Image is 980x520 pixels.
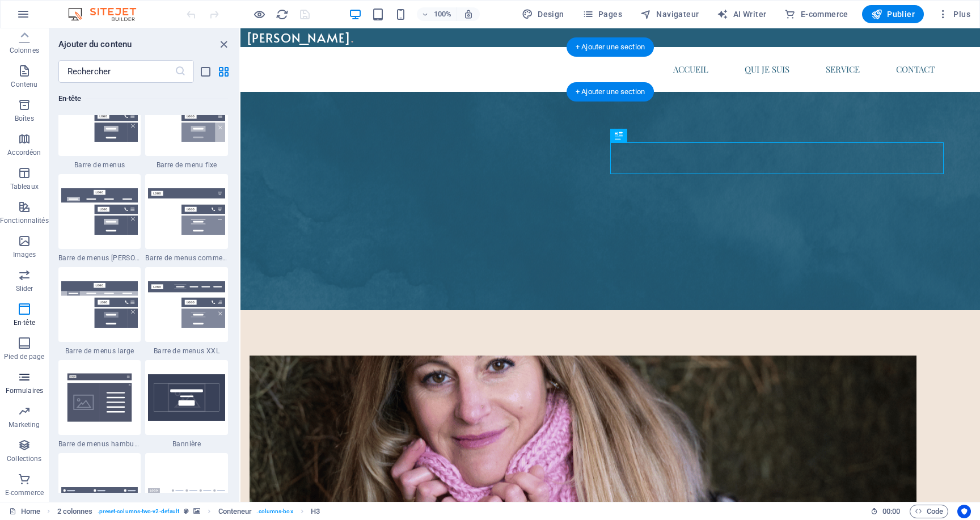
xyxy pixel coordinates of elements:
button: Cliquez ici pour quitter le mode Aperçu et poursuivre l'édition. [252,7,266,21]
p: Marketing [9,420,40,429]
span: 00 00 [882,505,900,518]
button: Navigateur [636,5,703,23]
span: AI Writer [717,9,766,20]
img: info-bar-extended.svg [148,488,225,493]
span: . columns-box [256,505,293,518]
button: Usercentrics [957,505,971,518]
h6: En-tête [58,92,228,105]
img: info-bar.svg [61,487,138,493]
p: Images [13,250,36,259]
p: Pied de page [4,352,44,361]
div: Barre de menus [58,81,141,170]
div: Barre de menu fixe [145,81,228,170]
span: Barre de menus large [58,346,141,356]
div: Barre de menus hamburger [58,360,141,449]
span: : [890,507,892,515]
button: Plus [933,5,975,23]
p: En-tête [14,318,35,327]
span: . preset-columns-two-v2-default [98,505,180,518]
button: 100% [417,7,457,21]
button: Pages [578,5,627,23]
i: Cet élément est une présélection personnalisable. [184,508,189,514]
img: menu-bar.svg [61,95,138,142]
a: Cliquez pour annuler la sélection. Double-cliquez pour ouvrir Pages. [9,505,40,518]
img: menu-bar-loki.svg [61,188,138,235]
p: Slider [16,284,33,293]
span: Cliquez pour sélectionner. Double-cliquez pour modifier. [311,505,320,518]
span: Barre de menu fixe [145,160,228,170]
h6: Durée de la session [871,505,901,518]
img: menu-bar-wide.svg [61,281,138,328]
p: Formulaires [6,386,43,395]
span: Barre de menus [PERSON_NAME] [58,253,141,263]
p: Accordéon [7,148,41,157]
p: Contenu [11,80,37,89]
p: Boîtes [15,114,34,123]
p: Colonnes [10,46,39,55]
img: menu-bar-fixed.svg [148,95,225,142]
p: E-commerce [5,488,44,497]
button: close panel [217,37,230,51]
input: Rechercher [58,60,175,83]
span: Plus [937,9,970,20]
div: Barre de menus large [58,267,141,356]
button: Code [910,505,948,518]
img: menu-bar-xxl.svg [148,281,225,328]
span: Barre de menus comme déclencheur [145,253,228,263]
div: Bannière [145,360,228,449]
span: Cliquez pour sélectionner. Double-cliquez pour modifier. [218,505,252,518]
span: Barre de menus hamburger [58,439,141,449]
img: Thumbnail-menu-bar-hamburger.svg [61,372,138,423]
div: Barre de menus comme déclencheur [145,174,228,263]
button: Publier [862,5,924,23]
p: Tableaux [10,182,39,191]
h6: 100% [434,7,452,21]
h6: Ajouter du contenu [58,37,132,51]
div: Barre de menus [PERSON_NAME] [58,174,141,263]
span: Publier [871,9,915,20]
div: + Ajouter une section [567,82,654,102]
button: Design [517,5,569,23]
img: menu-bar-as-trigger.svg [148,188,225,235]
i: Actualiser la page [276,8,289,21]
span: Design [522,9,564,20]
button: grid-view [217,65,230,78]
i: Cet élément contient un arrière-plan. [193,508,200,514]
nav: breadcrumb [57,505,320,518]
span: Bannière [145,439,228,449]
span: Barre de menus [58,160,141,170]
span: Navigateur [640,9,699,20]
span: E-commerce [784,9,848,20]
div: Barre de menus XXL [145,267,228,356]
button: E-commerce [780,5,852,23]
button: list-view [198,65,212,78]
div: Design (Ctrl+Alt+Y) [517,5,569,23]
span: Pages [582,9,622,20]
button: AI Writer [712,5,771,23]
span: Cliquez pour sélectionner. Double-cliquez pour modifier. [57,505,93,518]
i: Lors du redimensionnement, ajuster automatiquement le niveau de zoom en fonction de l'appareil sé... [463,9,474,19]
p: Collections [7,454,41,463]
img: Editor Logo [65,7,150,21]
div: + Ajouter une section [567,37,654,57]
span: Barre de menus XXL [145,346,228,356]
button: reload [275,7,289,21]
img: banner.svg [148,374,225,421]
span: Code [915,505,943,518]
